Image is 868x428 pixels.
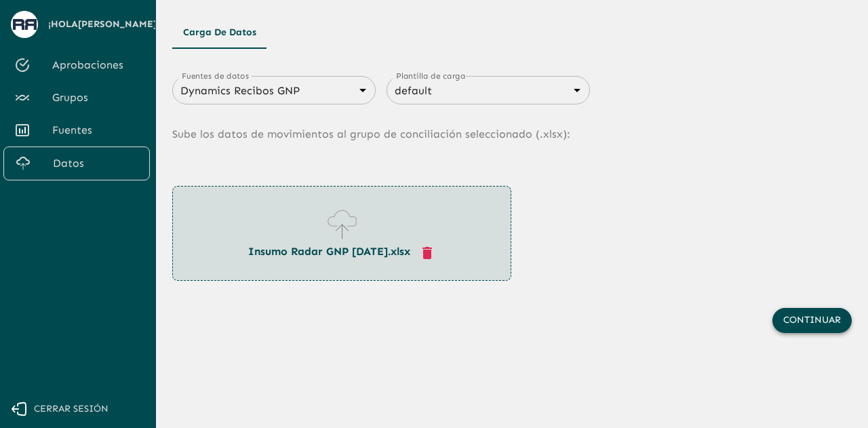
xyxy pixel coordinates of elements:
[53,155,138,172] span: Datos
[172,16,852,49] div: Tipos de Movimientos
[248,244,435,260] p: Insumo Radar GNP [DATE].xlsx
[3,147,150,180] a: Datos
[172,81,376,100] div: Dynamics Recibos GNP
[172,104,852,164] p: Sube los datos de movimientos al grupo de conciliación seleccionado (. xlsx ):
[772,308,852,333] button: Continuar
[396,70,465,81] label: Plantilla de carga
[3,49,150,81] a: Aprobaciones
[182,70,249,81] label: Fuentes de datos
[172,16,267,49] button: Carga de Datos
[52,90,139,106] span: Grupos
[48,16,160,33] span: ¡Hola [PERSON_NAME] !
[3,81,150,114] a: Grupos
[3,114,150,147] a: Fuentes
[34,401,108,418] span: Cerrar sesión
[52,122,139,138] span: Fuentes
[13,19,37,29] img: avatar
[52,57,139,73] span: Aprobaciones
[387,81,590,100] div: default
